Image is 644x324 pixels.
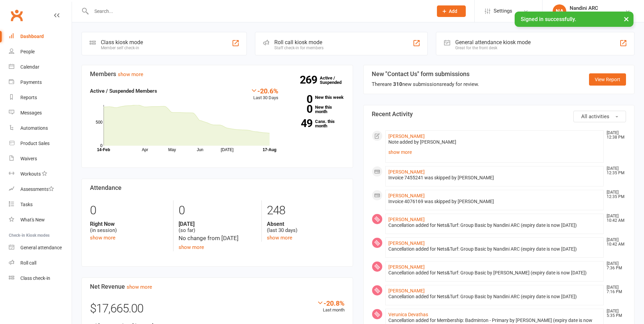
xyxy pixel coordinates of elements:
[127,284,152,290] a: show more
[179,234,256,243] div: No change from [DATE]
[388,312,428,317] a: Verunica Devathas
[289,105,345,114] a: 0New this month
[179,221,256,234] div: (so far)
[20,245,62,250] div: General attendance
[90,221,168,234] div: (in session)
[251,87,278,102] div: Last 30 Days
[20,186,54,192] div: Assessments
[9,59,72,75] a: Calendar
[581,113,609,120] span: All activities
[179,200,256,221] div: 0
[90,299,345,322] div: $17,665.00
[603,166,626,175] time: [DATE] 12:35 PM
[289,104,312,114] strong: 0
[9,121,72,136] a: Automations
[372,111,626,118] h3: Recent Activity
[388,264,425,270] a: [PERSON_NAME]
[101,39,143,46] div: Class kiosk mode
[393,81,402,87] strong: 310
[388,175,601,181] div: Invoice 7455241 was skipped by [PERSON_NAME]
[9,105,72,121] a: Messages
[90,88,157,94] strong: Active / Suspended Members
[289,94,312,104] strong: 0
[9,29,72,44] a: Dashboard
[455,39,531,46] div: General attendance kiosk mode
[9,166,72,182] a: Workouts
[388,246,601,252] div: Cancellation added for Nets&Turf: Group Basic by Nandini ARC (expiry date is now [DATE])
[90,283,345,290] h3: Net Revenue
[20,156,37,161] div: Waivers
[388,270,601,276] div: Cancellation added for Nets&Turf: Group Basic by [PERSON_NAME] (expiry date is now [DATE])
[603,131,626,140] time: [DATE] 12:38 PM
[437,5,466,17] button: Add
[388,199,601,204] div: Invoice 4076169 was skipped by [PERSON_NAME]
[118,71,143,77] a: show more
[20,79,42,85] div: Payments
[9,255,72,271] a: Roll call
[289,95,345,100] a: 0New this week
[388,139,601,145] div: Note added by [PERSON_NAME]
[9,271,72,286] a: Class kiosk mode
[289,119,345,128] a: 49Canx. this month
[20,260,36,266] div: Roll call
[573,111,626,122] button: All activities
[372,71,479,77] h3: New "Contact Us" form submissions
[317,299,345,307] div: -20.8%
[300,75,320,85] strong: 269
[388,193,425,198] a: [PERSON_NAME]
[267,221,345,234] div: (last 30 days)
[20,95,37,100] div: Reports
[90,184,345,191] h3: Attendance
[90,221,168,227] strong: Right Now
[603,309,626,318] time: [DATE] 5:35 PM
[267,221,345,227] strong: Absent
[553,4,566,18] div: NA
[20,64,39,70] div: Calendar
[9,90,72,105] a: Reports
[274,46,324,50] div: Staff check-in for members
[494,3,512,19] span: Settings
[388,294,601,300] div: Cancellation added for Nets&Turf: Group Basic by Nandini ARC (expiry date is now [DATE])
[570,11,615,17] div: [GEOGRAPHIC_DATA]
[521,16,576,22] span: Signed in successfully.
[388,147,601,157] a: show more
[274,39,324,46] div: Roll call kiosk mode
[589,73,626,86] a: View Report
[570,5,615,11] div: Nandini ARC
[251,87,278,94] div: -20.6%
[388,222,601,228] div: Cancellation added for Nets&Turf: Group Basic by Nandini ARC (expiry date is now [DATE])
[179,221,256,227] strong: [DATE]
[455,46,531,50] div: Great for the front desk
[603,262,626,270] time: [DATE] 7:36 PM
[603,190,626,199] time: [DATE] 12:35 PM
[20,141,50,146] div: Product Sales
[9,136,72,151] a: Product Sales
[9,44,72,59] a: People
[388,240,425,246] a: [PERSON_NAME]
[8,7,25,24] a: Clubworx
[9,151,72,166] a: Waivers
[101,46,143,50] div: Member self check-in
[388,217,425,222] a: [PERSON_NAME]
[20,110,42,115] div: Messages
[9,182,72,197] a: Assessments
[388,288,425,293] a: [PERSON_NAME]
[90,235,115,241] a: show more
[388,133,425,139] a: [PERSON_NAME]
[90,71,345,77] h3: Members
[372,80,479,88] div: There are new submissions ready for review.
[267,200,345,221] div: 248
[449,8,457,14] span: Add
[289,118,312,128] strong: 49
[603,238,626,247] time: [DATE] 10:42 AM
[9,212,72,228] a: What's New
[20,202,33,207] div: Tasks
[388,169,425,175] a: [PERSON_NAME]
[90,200,168,221] div: 0
[267,235,292,241] a: show more
[20,171,41,177] div: Workouts
[179,244,204,250] a: show more
[9,197,72,212] a: Tasks
[20,49,35,54] div: People
[20,275,50,281] div: Class check-in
